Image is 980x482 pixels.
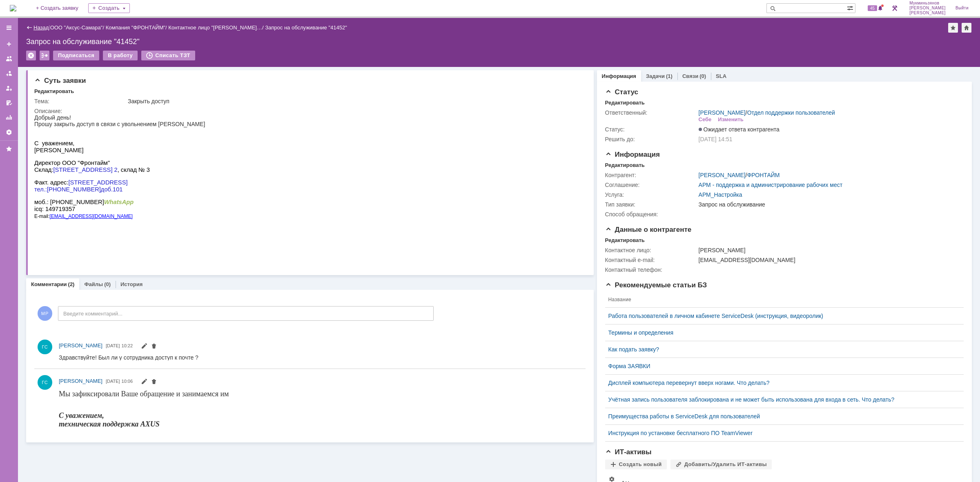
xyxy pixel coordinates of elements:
a: Отчеты [2,111,16,124]
span: Удалить [151,379,157,386]
a: Инструкция по установке бесплатного ПО TeamViewer [608,430,954,436]
span: , склад № 3 [83,52,116,59]
div: Запрос на обслуживание "41452" [26,38,972,46]
a: Файлы [84,281,103,287]
div: Контрагент: [605,172,697,178]
div: / [699,109,835,116]
div: Ответственный: [605,109,697,116]
span: Суть заявки [34,77,86,84]
span: [PHONE_NUMBER] [13,72,67,78]
div: / [50,24,106,31]
span: Данные о контрагенте [605,226,692,233]
a: ООО "Аксус-Самара" [50,24,103,31]
a: Комментарии [31,281,67,287]
div: [EMAIL_ADDRESS][DOMAIN_NAME] [699,257,959,263]
span: Редактировать [141,344,147,350]
a: Заявки в моей ответственности [2,67,16,80]
div: Контактный телефон: [605,267,697,273]
a: Учётная запись пользователя заблокирована и не может быть использована для входа в сеть. Что делать? [608,396,954,403]
a: Работа пользователей в личном кабинете ServiceDesk (инструкция, видеоролик) [608,313,954,319]
div: Способ обращения: [605,211,697,218]
a: Компания "ФРОНТАЙМ" [106,24,165,31]
div: Добавить в избранное [948,23,958,33]
span: [DATE] [106,343,120,348]
th: Название [605,292,957,308]
a: [EMAIL_ADDRESS][DOMAIN_NAME] [15,99,98,105]
div: Удалить [26,51,36,60]
a: SLA [716,73,726,79]
div: Запрос на обслуживание [699,201,959,208]
div: / [699,172,780,178]
a: Заявки на командах [2,52,16,65]
div: Редактировать [34,88,74,95]
div: Контактное лицо: [605,247,697,253]
div: Тип заявки: [605,201,697,208]
div: (2) [68,281,75,287]
div: Работа с массовостью [40,51,49,60]
div: (1) [666,73,673,79]
div: [PERSON_NAME] [699,247,959,253]
a: Как подать заявку? [608,346,954,353]
a: АРМ - поддержка и администрирование рабочих мест [699,182,843,188]
div: Закрыть доступ [128,98,580,104]
span: МР [38,306,52,321]
a: АРМ_Настройка [699,191,742,198]
span: Статус [605,88,638,96]
a: Задачи [646,73,665,79]
a: Мои согласования [2,96,16,109]
div: (0) [699,73,706,79]
a: Отдел поддержки пользователей [747,109,835,116]
div: | [49,24,50,30]
span: [DATE] [106,379,120,384]
span: [PERSON_NAME] [909,6,946,11]
a: Преимущества работы в ServiceDesk для пользователей [608,413,954,420]
a: Мои заявки [2,82,16,95]
div: Тема: [34,98,126,104]
span: Ожидает ответа контрагента [699,126,780,133]
img: logo [10,5,16,11]
div: Описание: [34,108,581,114]
span: [DATE] 14:51 [699,136,733,142]
span: ИТ-активы [605,448,652,456]
span: Информация [605,151,660,158]
div: Создать [88,3,130,13]
span: [PERSON_NAME] [59,378,102,384]
a: [PERSON_NAME] [59,377,102,385]
span: 10:06 [122,379,133,384]
span: WhatsApp [70,84,99,91]
a: Термины и определения [608,329,954,336]
a: ФРОНТАЙМ [747,172,780,178]
a: История [120,281,143,287]
div: Редактировать [605,100,645,106]
span: Редактировать [141,379,147,386]
a: Создать заявку [2,38,16,51]
div: Соглашение: [605,182,697,188]
div: Услуга: [605,191,697,198]
a: Контактное лицо "[PERSON_NAME]… [168,24,262,31]
a: [PERSON_NAME] [699,172,746,178]
div: Изменить [718,116,744,123]
span: [PERSON_NAME] [59,342,102,349]
a: Информация [602,73,636,79]
div: Себе [699,116,712,123]
div: Сделать домашней страницей [962,23,971,33]
div: Редактировать [605,237,645,244]
div: Редактировать [605,162,645,169]
div: Решить до: [605,136,697,142]
span: Удалить [151,344,157,350]
span: 45 [868,5,877,11]
a: Перейти на домашнюю страницу [10,5,16,11]
a: Назад [33,24,49,31]
a: Перейти в интерфейс администратора [890,3,900,13]
a: Форма ЗАЯВКИ [608,363,954,369]
a: Дисплей компьютера перевернут вверх ногами. Что делать? [608,380,954,386]
a: [PERSON_NAME] [59,342,102,350]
